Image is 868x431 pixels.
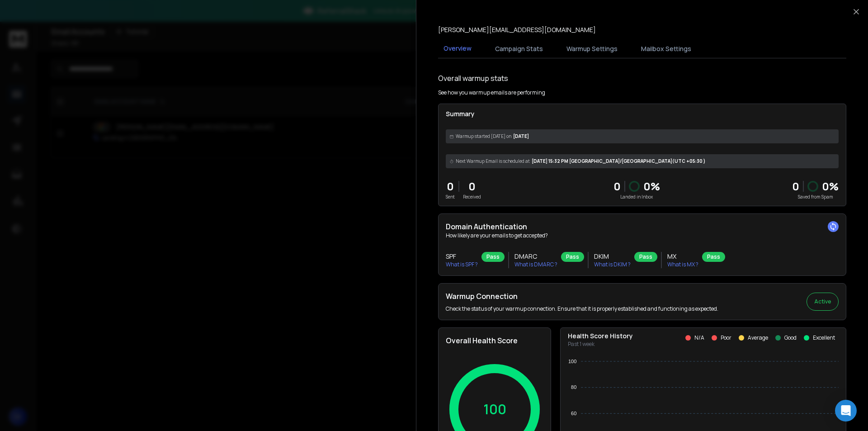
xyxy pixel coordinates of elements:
p: Received [463,194,481,200]
p: Average [748,334,768,341]
p: 0 [463,179,481,194]
span: Warmup started [DATE] on [456,133,511,140]
div: Pass [561,252,584,262]
h3: SPF [446,252,478,261]
button: Campaign Stats [490,39,548,59]
button: Active [807,293,839,311]
p: What is DMARC ? [514,261,557,268]
h3: MX [667,252,698,261]
h2: Overall Health Score [446,335,543,346]
p: [PERSON_NAME][EMAIL_ADDRESS][DOMAIN_NAME] [438,25,596,34]
p: How likely are your emails to get accepted? [446,232,839,239]
p: 0 % [822,179,839,194]
p: 0 [613,179,621,194]
strong: 0 [792,179,799,194]
p: What is DKIM ? [594,261,631,268]
p: Good [784,334,797,341]
h1: Overall warmup stats [438,73,508,84]
div: Pass [702,252,725,262]
tspan: 60 [571,411,576,416]
p: N/A [694,334,704,341]
div: [DATE] [446,129,839,143]
p: Landed in Inbox [613,194,660,200]
p: Check the status of your warmup connection. Ensure that it is properly established and functionin... [446,305,718,313]
h2: Warmup Connection [446,291,718,302]
p: Health Score History [568,332,633,341]
div: Open Intercom Messenger [835,400,857,422]
p: Excellent [813,334,835,341]
p: What is SPF ? [446,261,478,268]
button: Mailbox Settings [636,39,697,59]
h3: DMARC [514,252,557,261]
p: 0 [446,179,455,194]
p: Summary [446,109,839,118]
tspan: 80 [571,384,576,390]
p: Past 1 week [568,341,633,348]
p: Saved from Spam [792,194,839,200]
h2: Domain Authentication [446,221,839,232]
p: 0 % [643,179,660,194]
h3: DKIM [594,252,631,261]
p: What is MX ? [667,261,698,268]
button: Warmup Settings [561,39,623,59]
div: [DATE] 15:32 PM [GEOGRAPHIC_DATA]/[GEOGRAPHIC_DATA] (UTC +05:30 ) [446,154,839,168]
p: Sent [446,194,455,200]
tspan: 100 [568,359,576,364]
div: Pass [481,252,505,262]
div: Pass [634,252,657,262]
p: Poor [721,334,731,341]
span: Next Warmup Email is scheduled at [456,158,530,165]
p: 100 [483,401,506,417]
p: See how you warmup emails are performing [438,89,545,96]
button: Overview [438,38,477,59]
